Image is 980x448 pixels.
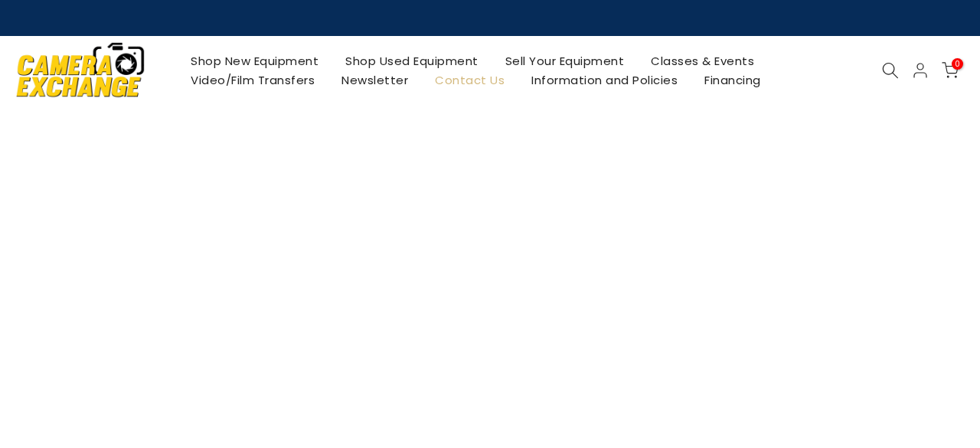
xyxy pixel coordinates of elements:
[178,70,328,90] a: Video/Film Transfers
[638,51,768,70] a: Classes & Events
[178,51,332,70] a: Shop New Equipment
[952,58,963,70] span: 0
[942,62,959,79] a: 0
[691,70,775,90] a: Financing
[518,70,691,90] a: Information and Policies
[492,51,638,70] a: Sell Your Equipment
[422,70,518,90] a: Contact Us
[328,70,422,90] a: Newsletter
[332,51,492,70] a: Shop Used Equipment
